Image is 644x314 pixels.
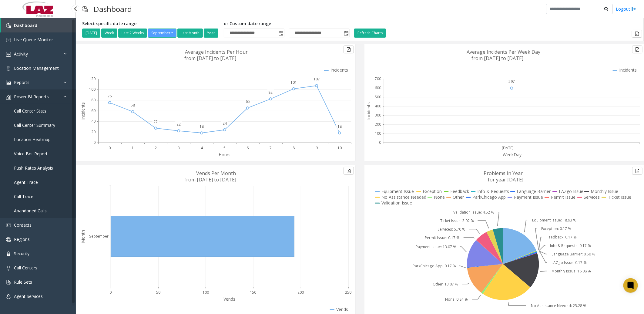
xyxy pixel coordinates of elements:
text: 250 [345,290,351,295]
img: 'icon' [6,80,11,85]
text: 0 [110,290,112,295]
img: pageIcon [82,2,88,16]
text: No Assistance Needed: 23.28 % [531,303,586,308]
span: Reports [14,79,29,85]
text: from [DATE] to [DATE] [185,55,236,62]
text: Exception: 0.17 % [541,226,571,231]
span: Call Center Summary [14,122,55,128]
span: Call Centers [14,265,37,271]
text: 101 [290,80,297,85]
span: Live Queue Monitor [14,37,53,42]
text: for year [DATE] [488,176,524,183]
text: 200 [375,122,381,127]
text: Problems In Year [484,170,523,177]
span: Location Heatmap [14,137,51,142]
text: 120 [89,76,96,81]
text: Language Barrier: 0.50 % [552,252,595,257]
text: Average Incidents Per Hour [185,49,248,55]
text: 18 [200,124,204,129]
text: Other: 13.07 % [433,282,458,287]
text: ParkChicago App: 0.17 % [413,263,456,268]
img: 'icon' [6,52,11,57]
button: Export to pdf [344,46,354,53]
text: 107 [314,76,320,82]
span: Toggle popup [343,29,349,37]
img: 'icon' [6,252,11,256]
text: 1 [132,145,134,150]
text: LAZgo Issue: 0.17 % [552,260,587,265]
img: 'icon' [6,280,11,285]
text: 20 [91,129,96,134]
button: Last 2 Weeks [118,29,147,38]
text: None [434,194,445,200]
span: Security [14,251,29,256]
text: 24 [223,121,227,126]
text: 3 [178,145,180,150]
span: Rule Sets [14,279,32,285]
text: 2 [155,145,157,150]
text: Equipment Issue: 18.93 % [532,218,576,223]
text: 75 [108,93,112,99]
text: Incidents [366,102,371,120]
text: LAZgo Issue [559,188,584,194]
text: Payment Issue [514,194,543,200]
h3: Dashboard [91,2,135,16]
text: Vends [223,296,235,302]
text: 65 [246,99,250,104]
text: 200 [297,290,304,295]
span: Dashboard [14,22,37,28]
text: 700 [375,76,381,81]
text: Info & Requests [478,188,509,194]
text: 7 [270,145,272,150]
text: 100 [203,290,209,295]
text: Services [584,194,600,200]
img: 'icon' [6,38,11,42]
img: 'icon' [6,66,11,71]
button: Refresh Charts [354,29,386,38]
a: Logout [616,6,636,12]
span: Push Rates Analysis [14,165,53,171]
img: 'icon' [6,95,11,100]
text: Permit Issue [551,194,576,200]
text: WeekDay [503,152,522,157]
text: 0 [109,145,111,150]
text: Services: 5.70 % [438,227,465,232]
text: Equipment Issue [382,188,414,194]
button: Year [204,29,218,38]
span: Voice Bot Report [14,151,48,157]
text: ParkChicago App [473,194,506,200]
text: Monthly Issue [591,188,619,194]
text: 82 [269,90,273,95]
img: 'icon' [6,223,11,228]
span: Location Management [14,65,59,71]
text: 18 [337,124,342,129]
text: 10 [337,145,342,150]
text: 4 [201,145,203,150]
text: Payment Issue: 13.07 % [416,244,457,249]
text: Validation Issue [382,200,412,206]
text: No Assistance Needed [382,194,427,200]
span: Abandoned Calls [14,208,47,214]
text: Other [453,194,465,200]
text: 597 [509,79,515,84]
text: 50 [156,290,160,295]
text: 100 [89,87,96,92]
button: [DATE] [82,29,100,38]
text: Average Incidents Per Week Day [467,49,540,55]
a: Dashboard [1,18,76,32]
text: 60 [91,108,96,113]
text: 8 [293,145,295,150]
text: Incidents [80,102,86,120]
button: September [148,29,176,38]
text: 300 [375,113,381,118]
text: Info & Requests: 0.17 % [550,243,591,248]
span: Call Center Stats [14,108,46,114]
text: Feedback: 0.17 % [547,235,577,240]
text: 400 [375,103,381,109]
h5: Select specific date range [82,21,219,26]
text: Exception [423,188,442,194]
img: 'icon' [6,23,11,28]
text: Permit Issue: 0.17 % [425,235,460,240]
text: 58 [131,103,135,108]
text: Month [80,230,86,243]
